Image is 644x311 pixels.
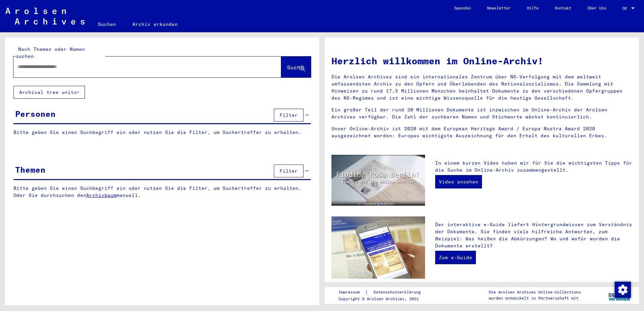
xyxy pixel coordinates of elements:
[281,57,311,77] button: Suche
[274,109,303,122] button: Filter
[15,164,45,176] div: Themen
[435,175,482,188] a: Video ansehen
[339,296,429,302] p: Copyright © Arolsen Archives, 2021
[489,295,581,301] p: wurden entwickelt in Partnerschaft mit
[280,112,298,118] span: Filter
[339,289,365,296] a: Impressum
[13,86,85,99] button: Archival tree units
[331,125,632,139] p: Unser Online-Archiv ist 2020 mit dem European Heritage Award / Europa Nostra Award 2020 ausgezeic...
[280,168,298,174] span: Filter
[607,287,632,304] img: yv_logo.png
[15,108,56,120] div: Personen
[435,221,632,249] p: Der interaktive e-Guide liefert Hintergrundwissen zum Verständnis der Dokumente. Sie finden viele...
[331,73,632,102] p: Die Arolsen Archives sind ein internationales Zentrum über NS-Verfolgung mit dem weltweit umfasse...
[13,185,311,199] p: Bitte geben Sie einen Suchbegriff ein oder nutzen Sie die Filter, um Suchertreffer zu erhalten. O...
[331,54,632,68] h1: Herzlich willkommen im Online-Archiv!
[331,106,632,120] p: Ein großer Teil der rund 30 Millionen Dokumente ist inzwischen im Online-Archiv der Arolsen Archi...
[90,16,124,32] a: Suchen
[435,251,476,264] a: Zum e-Guide
[368,289,429,296] a: Datenschutzerklärung
[331,155,425,206] img: video.jpg
[489,289,581,295] p: Die Arolsen Archives Online-Collections
[622,6,630,11] span: DE
[274,165,303,177] button: Filter
[16,46,85,59] mat-label: Nach Themen oder Namen suchen
[615,282,631,298] img: Zustimmung ändern
[86,192,117,198] a: Archivbaum
[331,216,425,279] img: eguide.jpg
[287,64,304,71] span: Suche
[339,289,429,296] div: |
[5,8,85,25] img: Arolsen_neg.svg
[13,129,311,136] p: Bitte geben Sie einen Suchbegriff ein oder nutzen Sie die Filter, um Suchertreffer zu erhalten.
[124,16,186,32] a: Archiv erkunden
[435,160,632,174] p: In einem kurzen Video haben wir für Sie die wichtigsten Tipps für die Suche im Online-Archiv zusa...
